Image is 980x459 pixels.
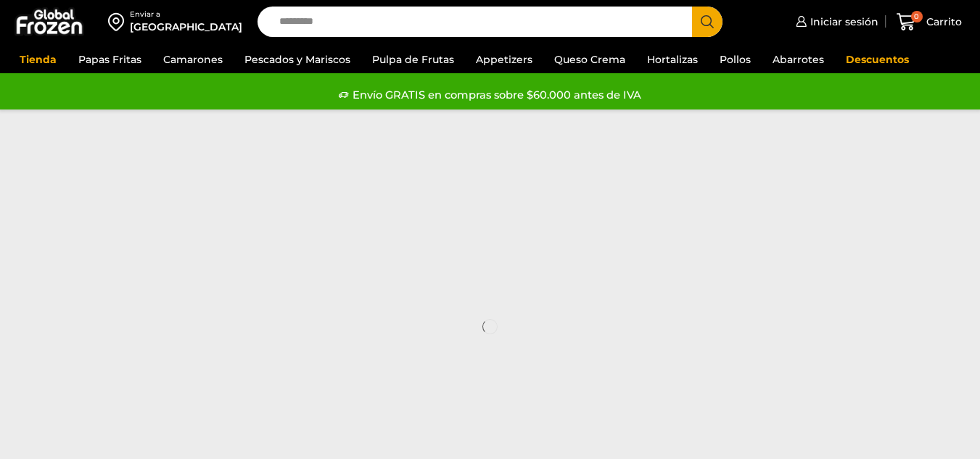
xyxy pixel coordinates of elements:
[692,7,722,37] button: Search button
[765,46,831,73] a: Abarrotes
[130,20,242,34] div: [GEOGRAPHIC_DATA]
[640,46,705,73] a: Hortalizas
[923,15,962,29] span: Carrito
[807,15,878,29] span: Iniciar sesión
[237,46,358,73] a: Pescados y Mariscos
[156,46,230,73] a: Camarones
[130,9,242,20] div: Enviar a
[12,46,64,73] a: Tienda
[893,5,965,39] a: 0 Carrito
[71,46,149,73] a: Papas Fritas
[839,46,916,73] a: Descuentos
[792,7,878,36] a: Iniciar sesión
[469,46,540,73] a: Appetizers
[365,46,461,73] a: Pulpa de Frutas
[911,11,923,22] span: 0
[547,46,633,73] a: Queso Crema
[712,46,758,73] a: Pollos
[108,9,130,34] img: address-field-icon.svg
